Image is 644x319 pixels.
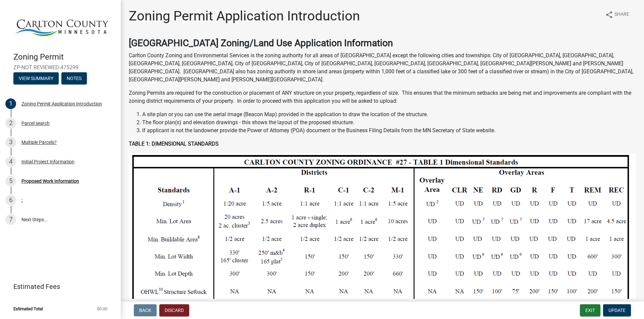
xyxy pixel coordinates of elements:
p: Zoning Permits are required for the construction or placement of ANY structure on your property, ... [129,89,636,105]
i: share [605,11,613,19]
span: ZP-NOT REVIEWED-475299 [13,64,107,71]
div: 1 [5,98,16,109]
button: View Summary [13,72,59,84]
div: Multiple Parcels? [21,140,57,145]
strong: [GEOGRAPHIC_DATA] Zoning/Land Use Application Information [129,37,393,49]
wm-modal-confirm: Notes [61,76,87,82]
h1: Zoning Permit Application Introduction [129,8,360,24]
button: Notes [61,72,87,84]
li: If applicant is not the landowner provide the Power of Attorney (POA) document or the Business Fi... [142,127,636,135]
button: Discard [159,304,189,316]
div: 7 [5,214,16,225]
button: Back [134,304,157,316]
div: Zoning Permit Application Introduction [21,101,102,106]
p: Carlton County Zoning and Environmental Services is the zoning authority for all areas of [GEOGRA... [129,52,636,84]
button: Update [603,304,631,316]
div: 4 [5,156,16,167]
button: Exit [580,304,600,316]
span: $0.00 [97,307,107,311]
div: 6 [5,195,16,206]
span: Share [614,11,629,19]
div: : [21,198,22,203]
div: Proposed Work Information [21,179,79,183]
li: A site plan or you can use the aerial image (Beacon Map) provided in the application to draw the ... [142,110,636,118]
div: 2 [5,118,16,129]
button: shareShare [600,8,635,21]
img: Carlton County, Minnesota [13,7,110,45]
strong: TABLE 1: DIMENSIONAL STANDARDS [129,141,219,147]
div: Initial Project Information [21,159,74,164]
h4: Zoning Permit [13,52,115,62]
span: Back [139,308,151,313]
div: 3 [5,137,16,148]
div: 5 [5,176,16,186]
wm-modal-confirm: Summary [13,76,59,82]
a: Estimated Fees [5,280,110,293]
span: Estimated Total [13,307,43,311]
span: Update [608,308,626,313]
li: The floor plan(s) and elevation drawings - this shows the layout of the proposed structure. [142,118,636,127]
div: Parcel search [21,121,50,126]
